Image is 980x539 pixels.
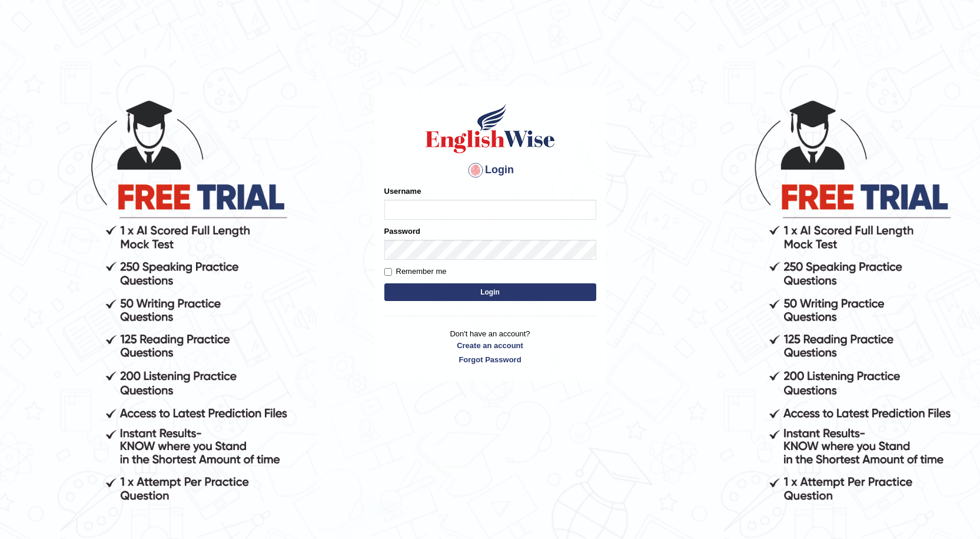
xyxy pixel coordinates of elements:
[423,102,557,155] img: Logo of English Wise sign in for intelligent practice with AI
[384,226,420,237] label: Password
[384,283,596,301] button: Login
[384,186,421,197] label: Username
[384,354,596,365] a: Forgot Password
[384,161,596,180] h4: Login
[384,268,392,276] input: Remember me
[384,328,596,365] p: Don't have an account?
[384,340,596,351] a: Create an account
[384,266,447,277] label: Remember me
